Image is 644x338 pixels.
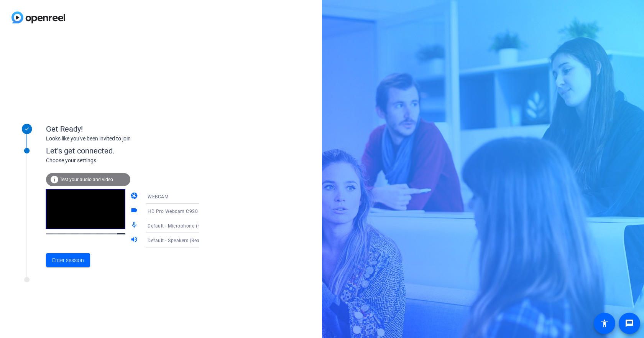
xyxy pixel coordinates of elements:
[50,175,59,184] mat-icon: info
[46,253,90,267] button: Enter session
[600,319,609,328] mat-icon: accessibility
[60,177,113,182] span: Test your audio and video
[148,194,168,200] span: WEBCAM
[148,208,227,214] span: HD Pro Webcam C920 (046d:08e5)
[46,145,215,157] div: Let's get connected.
[625,319,634,328] mat-icon: message
[46,135,199,143] div: Looks like you've been invited to join
[130,236,140,245] mat-icon: volume_up
[52,256,84,264] span: Enter session
[148,223,278,229] span: Default - Microphone (HD Pro Webcam C920) (046d:08e5)
[148,237,230,243] span: Default - Speakers (Realtek(R) Audio)
[46,157,215,165] div: Choose your settings
[130,221,140,230] mat-icon: mic_none
[130,192,140,201] mat-icon: camera
[130,206,140,216] mat-icon: videocam
[46,123,199,135] div: Get Ready!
